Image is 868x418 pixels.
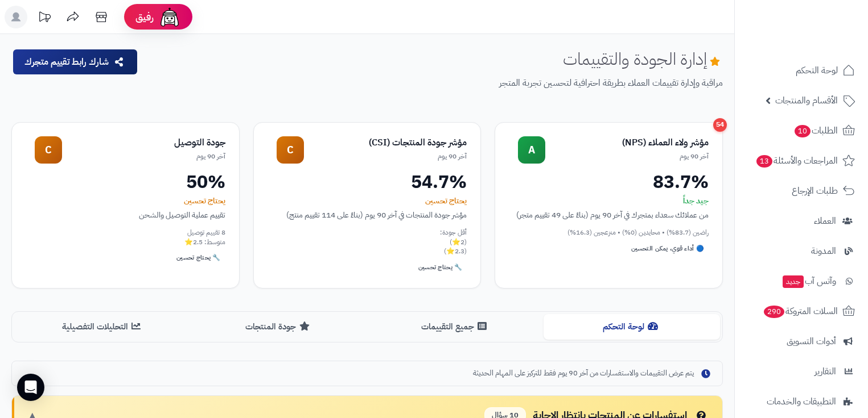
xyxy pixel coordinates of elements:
[742,237,861,265] a: المدونة
[563,49,723,68] h1: إدارة الجودة والتقييمات
[414,261,467,274] div: 🔧 يحتاج تحسين
[742,298,861,325] a: السلات المتروكة290
[17,374,44,401] div: Open Intercom Messenger
[13,49,137,74] button: شارك رابط تقييم متجرك
[742,117,861,144] a: الطلبات10
[742,57,861,84] a: لوحة التحكم
[268,173,467,191] div: 54.7%
[26,173,225,191] div: 50%
[742,328,861,355] a: أدوات التسويق
[509,228,709,237] div: راضين (83.7%) • محايدين (0%) • منزعجين (16.3%)
[627,242,709,256] div: 🔵 أداء قوي، يمكن التحسين
[742,358,861,385] a: التقارير
[787,333,836,349] span: أدوات التسويق
[796,62,838,78] span: لوحة التحكم
[26,228,225,247] div: 8 تقييم توصيل متوسط: 2.5⭐
[268,228,467,256] div: أقل جودة: (2⭐) (2.3⭐)
[792,183,838,199] span: طلبات الإرجاع
[814,213,836,229] span: العملاء
[742,388,861,415] a: التطبيقات والخدمات
[767,394,836,409] span: التطبيقات والخدمات
[545,152,709,161] div: آخر 90 يوم
[775,93,838,108] span: الأقسام والمنتجات
[811,243,836,259] span: المدونة
[756,155,772,168] span: 13
[191,314,367,340] button: جودة المنتجات
[367,314,544,340] button: جميع التقييمات
[742,177,861,204] a: طلبات الإرجاع
[764,306,784,318] span: 290
[304,152,467,161] div: آخر 90 يوم
[277,136,304,164] div: C
[545,136,709,149] div: مؤشر ولاء العملاء (NPS)
[26,195,225,207] div: يحتاج تحسين
[793,123,838,139] span: الطلبات
[518,136,545,164] div: A
[172,251,225,265] div: 🔧 يحتاج تحسين
[158,6,181,28] img: ai-face.png
[473,368,694,379] span: يتم عرض التقييمات والاستفسارات من آخر 90 يوم فقط للتركيز على المهام الحديثة
[755,153,838,169] span: المراجعات والأسئلة
[268,195,467,207] div: يحتاج تحسين
[147,77,723,90] p: مراقبة وإدارة تقييمات العملاء بطريقة احترافية لتحسين تجربة المتجر
[30,6,59,31] a: تحديثات المنصة
[62,152,225,161] div: آخر 90 يوم
[742,267,861,295] a: وآتس آبجديد
[509,173,709,191] div: 83.7%
[509,209,709,221] div: من عملائك سعداء بمتجرك في آخر 90 يوم (بناءً على 49 تقييم متجر)
[795,125,811,137] span: 10
[763,303,838,319] span: السلات المتروكة
[35,136,62,164] div: C
[814,363,836,379] span: التقارير
[135,10,154,24] span: رفيق
[26,209,225,221] div: تقييم عملية التوصيل والشحن
[713,118,727,132] div: 54
[268,209,467,221] div: مؤشر جودة المنتجات في آخر 90 يوم (بناءً على 114 تقييم منتج)
[304,136,467,149] div: مؤشر جودة المنتجات (CSI)
[544,314,720,340] button: لوحة التحكم
[781,273,836,289] span: وآتس آب
[742,147,861,174] a: المراجعات والأسئلة13
[62,136,225,149] div: جودة التوصيل
[783,275,804,288] span: جديد
[509,195,709,207] div: جيد جداً
[742,207,861,235] a: العملاء
[14,314,191,340] button: التحليلات التفصيلية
